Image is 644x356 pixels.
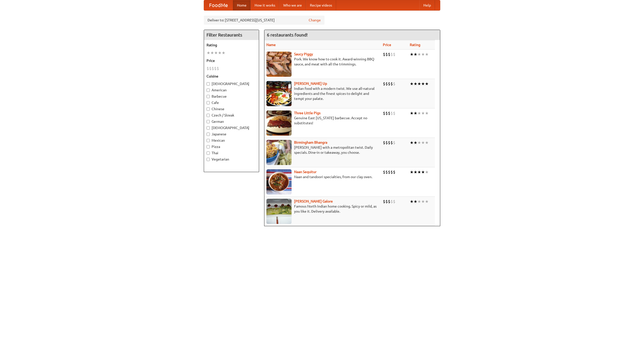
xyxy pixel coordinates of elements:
[207,50,210,56] li: ★
[207,157,256,162] label: Vegetarian
[207,94,256,99] label: Barbecue
[385,110,388,116] li: $
[266,110,292,136] img: littlepigs.jpg
[414,52,417,57] li: ★
[306,0,336,10] a: Recipe videos
[390,110,393,116] li: $
[414,110,417,116] li: ★
[417,199,421,204] li: ★
[207,88,256,93] label: American
[421,169,425,175] li: ★
[266,81,292,106] img: curryup.jpg
[385,199,388,204] li: $
[266,174,379,179] p: Naan and tandoori specialties, from our clay oven.
[204,16,325,25] div: Deliver to: [STREET_ADDRESS][US_STATE]
[207,113,256,118] label: Czech / Slovak
[207,150,256,155] label: Thai
[410,81,414,87] li: ★
[383,199,385,204] li: $
[419,0,435,10] a: Help
[383,169,385,175] li: $
[383,81,385,87] li: $
[393,81,395,87] li: $
[417,169,421,175] li: ★
[383,110,385,116] li: $
[421,52,425,57] li: ★
[217,66,219,71] li: $
[207,43,256,48] h5: Rating
[294,82,327,86] a: [PERSON_NAME] Up
[207,138,256,143] label: Mexican
[390,52,393,57] li: $
[207,126,210,130] input: [DEMOGRAPHIC_DATA]
[207,125,256,130] label: [DEMOGRAPHIC_DATA]
[390,199,393,204] li: $
[204,0,233,10] a: FoodMe
[388,52,390,57] li: $
[267,32,308,37] ng-pluralize: 6 restaurants found!
[410,169,414,175] li: ★
[214,50,218,56] li: ★
[207,101,210,104] input: Cafe
[266,57,379,67] p: Pork. We know how to cook it. Award-winning BBQ sauce, and meat with all the trimmings.
[207,81,256,86] label: [DEMOGRAPHIC_DATA]
[393,52,395,57] li: $
[385,52,388,57] li: $
[207,106,256,111] label: Chinese
[207,119,256,124] label: German
[410,140,414,145] li: ★
[214,66,217,71] li: $
[251,0,279,10] a: How it works
[266,199,292,224] img: currygalore.jpg
[294,199,333,203] a: [PERSON_NAME] Galore
[266,43,276,47] a: Name
[390,81,393,87] li: $
[410,110,414,116] li: ★
[425,140,429,145] li: ★
[388,199,390,204] li: $
[417,110,421,116] li: ★
[218,50,222,56] li: ★
[425,199,429,204] li: ★
[266,204,379,214] p: Famous North Indian home cooking. Spicy or mild, as you like it. Delivery available.
[266,86,379,101] p: Indian food with a modern twist. We use all-natural ingredients and the finest spices to delight ...
[414,140,417,145] li: ★
[266,115,379,126] p: Genuine East [US_STATE] barbecue. Accept no substitutes!
[294,111,320,115] a: Three Little Pigs
[388,140,390,145] li: $
[414,169,417,175] li: ★
[266,140,292,165] img: bhangra.jpg
[417,81,421,87] li: ★
[266,169,292,194] img: naansequitur.jpg
[207,58,256,63] h5: Price
[210,50,214,56] li: ★
[212,66,214,71] li: $
[233,0,251,10] a: Home
[279,0,306,10] a: Who we are
[266,52,292,77] img: saucy.jpg
[388,110,390,116] li: $
[417,52,421,57] li: ★
[207,144,256,149] label: Pizza
[393,110,395,116] li: $
[414,199,417,204] li: ★
[421,199,425,204] li: ★
[425,52,429,57] li: ★
[388,169,390,175] li: $
[421,110,425,116] li: ★
[204,30,259,40] h4: Filter Restaurants
[207,132,256,137] label: Japanese
[425,110,429,116] li: ★
[207,100,256,105] label: Cafe
[207,151,210,155] input: Thai
[385,81,388,87] li: $
[383,52,385,57] li: $
[294,170,316,174] a: Naan Sequitur
[414,81,417,87] li: ★
[207,158,210,161] input: Vegetarian
[294,140,327,144] b: Birmingham Bhangra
